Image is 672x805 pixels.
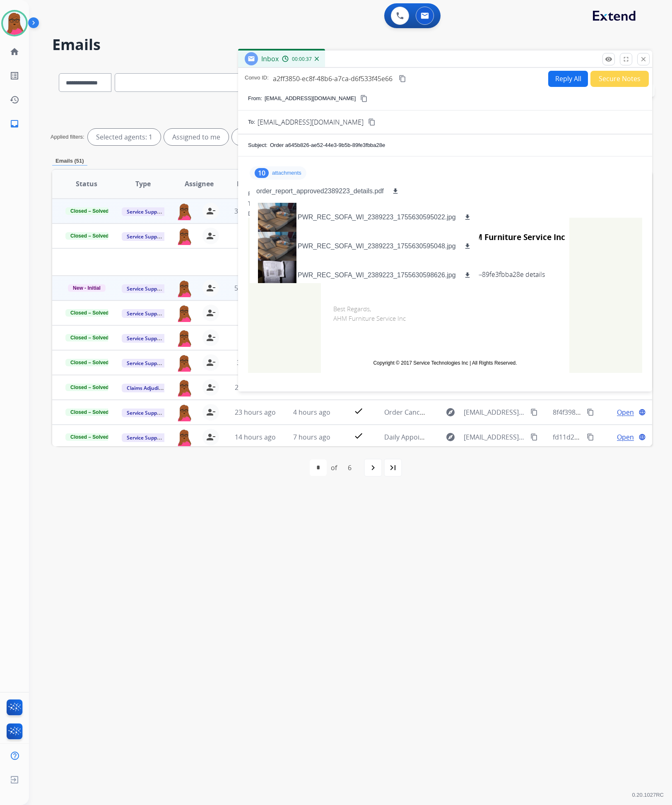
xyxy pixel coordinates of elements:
mat-icon: download [464,243,471,250]
span: Service Support [122,309,169,318]
span: 7 hours ago [293,433,330,442]
p: From: [248,94,262,103]
mat-icon: person_remove [206,407,216,417]
h2: Emails [52,36,652,53]
span: Inbox [261,54,279,63]
span: Status [76,179,97,189]
span: 23 hours ago [235,408,276,417]
div: Date: [248,209,642,218]
span: New - Initial [68,284,106,292]
p: PWR_REC_SOFA_WI_2389223_1755630598626.jpg [298,270,456,280]
button: Secure Notes [590,71,649,87]
mat-icon: person_remove [206,308,216,318]
div: To: [248,199,642,208]
mat-icon: navigate_next [368,463,378,473]
p: PWR_REC_SOFA_WI_2389223_1755630595022.jpg [298,212,456,222]
span: Service Support [122,207,169,216]
div: 10 [255,168,269,178]
mat-icon: person_remove [206,382,216,392]
span: [EMAIL_ADDRESS][DOMAIN_NAME] [258,117,364,127]
span: a2ff3850-ec8f-48b6-a7ca-d6f533f45e66 [273,74,393,83]
mat-icon: download [464,272,471,279]
img: agent-avatar [176,404,193,421]
p: Applied filters: [51,133,84,141]
p: attachments [272,170,301,176]
mat-icon: fullscreen [622,55,630,63]
mat-icon: person_remove [206,333,216,343]
span: [EMAIL_ADDRESS][DOMAIN_NAME] [464,407,526,417]
mat-icon: check [354,431,364,441]
span: Service Support [122,359,169,368]
img: agent-avatar [176,429,193,446]
mat-icon: download [392,187,399,195]
span: 23 hours ago [235,383,276,392]
span: Closed – Solved [65,334,114,341]
span: 50 minutes ago [234,284,282,293]
mat-icon: home [10,47,19,57]
mat-icon: content_copy [399,75,406,82]
span: Assignee [185,179,214,189]
span: Closed – Solved [65,433,114,441]
mat-icon: close [640,55,647,63]
span: You've been assigned a new service order: 510f6ba9-e1a5-4685-bf8d-3219f90a85ea [384,383,642,392]
span: Order Cancelled 1107d285-4994-43f1-b852-1e360b01ac48 [384,408,563,417]
span: Closed – Solved [65,232,114,240]
p: [EMAIL_ADDRESS][DOMAIN_NAME] [265,94,356,103]
img: avatar [3,12,26,35]
p: 0.20.1027RC [632,790,664,800]
p: Subject: [248,141,267,149]
span: 4 hours ago [293,408,330,417]
mat-icon: check [354,406,364,416]
span: Closed – Solved [65,309,114,317]
img: agent-avatar [176,379,193,396]
mat-icon: explore [446,407,455,417]
mat-icon: inbox [10,119,19,129]
span: [EMAIL_ADDRESS][DOMAIN_NAME] [464,432,526,442]
span: Initial Date [237,179,274,189]
mat-icon: person_remove [206,231,216,241]
img: agent-avatar [176,228,193,245]
div: From: [248,190,642,198]
mat-icon: person_remove [206,283,216,293]
p: PWR_REC_SOFA_WI_2389223_1755630595048.jpg [298,241,456,251]
span: Open [617,407,634,417]
mat-icon: content_copy [587,433,594,441]
mat-icon: person_remove [206,206,216,216]
span: Closed – Solved [65,359,114,366]
mat-icon: list_alt [10,71,19,81]
div: Selected agents: 1 [88,129,161,145]
mat-icon: language [638,433,646,441]
img: agent-avatar [176,329,193,347]
span: Daily Appointment Report for Extend on [DATE] [384,433,532,442]
p: order_report_approved2389223_details.pdf [256,186,384,196]
img: agent-avatar [176,203,193,220]
img: agent-avatar [176,354,193,372]
p: Convo ID: [245,74,269,84]
p: Order a645b826-ae52-44e3-9b5b-89fe3fbba28e [270,141,385,149]
mat-icon: person_remove [206,432,216,442]
p: Emails (51) [52,157,87,166]
span: Open [617,432,634,442]
mat-icon: person_remove [206,358,216,368]
mat-icon: explore [446,432,455,442]
span: Service Support [122,232,169,241]
mat-icon: content_copy [587,409,594,416]
mat-icon: download [464,214,471,221]
div: of [331,463,337,473]
span: Service Support [122,433,169,442]
mat-icon: content_copy [530,433,538,441]
span: 3 hours ago [237,358,274,367]
span: Service Support [122,409,169,417]
td: Best Regards, AHM Furniture Service Inc [321,292,569,351]
span: Claims Adjudication [122,384,178,392]
img: agent-avatar [176,280,193,297]
span: 00:00:37 [292,56,312,62]
p: To: [248,118,255,126]
span: Service Support [122,334,169,343]
div: 6 [341,459,358,476]
button: Reply All [548,71,588,87]
mat-icon: content_copy [530,409,538,416]
div: Assigned to me [164,129,229,145]
span: Type [135,179,151,189]
mat-icon: remove_red_eye [605,55,612,63]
